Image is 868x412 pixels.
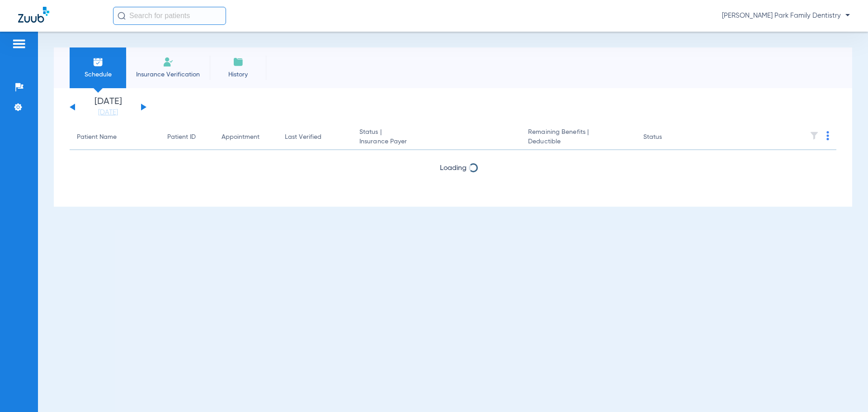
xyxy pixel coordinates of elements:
[113,7,226,25] input: Search for patients
[93,57,104,67] img: Schedule
[18,7,49,23] img: Zuub Logo
[217,70,259,79] span: History
[722,11,850,20] span: [PERSON_NAME] Park Family Dentistry
[81,108,135,117] a: [DATE]
[222,133,270,142] div: Appointment
[285,133,345,142] div: Last Verified
[359,137,514,147] span: Insurance Payer
[77,133,153,142] div: Patient Name
[12,38,26,49] img: hamburger-icon
[233,57,244,67] img: History
[76,70,119,79] span: Schedule
[810,131,819,140] img: filter.svg
[521,125,636,150] th: Remaining Benefits |
[118,12,126,20] img: Search Icon
[440,165,467,172] span: Loading
[285,133,321,142] div: Last Verified
[167,133,207,142] div: Patient ID
[81,97,135,117] li: [DATE]
[826,131,829,140] img: group-dot-blue.svg
[133,70,203,79] span: Insurance Verification
[636,125,697,150] th: Status
[163,57,174,67] img: Manual Insurance Verification
[167,133,196,142] div: Patient ID
[528,137,628,147] span: Deductible
[77,133,117,142] div: Patient Name
[352,125,521,150] th: Status |
[222,133,259,142] div: Appointment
